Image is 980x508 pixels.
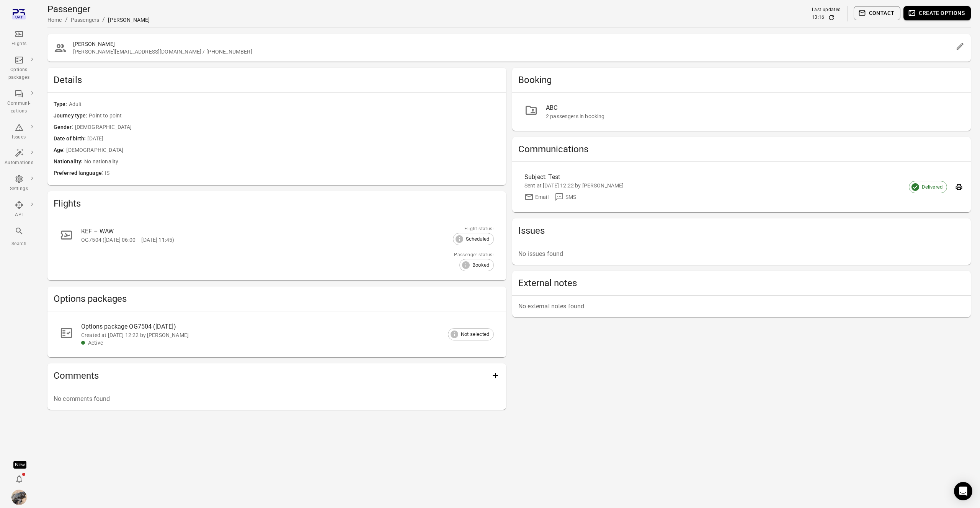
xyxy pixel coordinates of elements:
[524,182,946,189] div: Sent at [DATE] 12:22 by [PERSON_NAME]
[81,236,450,244] div: OG7504 ([DATE] 06:00 – [DATE] 11:45)
[105,169,500,177] span: IS
[454,251,494,259] div: Passenger status:
[65,15,68,24] li: /
[2,224,36,250] button: Search
[462,235,493,243] span: Scheduled
[518,225,965,237] h2: Issues
[73,40,952,48] h2: [PERSON_NAME]
[5,185,33,193] div: Settings
[69,100,500,109] span: Adult
[2,53,36,84] a: Options packages
[5,66,33,81] div: Options packages
[54,123,75,132] span: Gender
[518,302,965,311] p: No external notes found
[47,15,150,24] nav: Breadcrumbs
[11,490,27,505] img: images
[54,370,488,382] h2: Comments
[5,134,33,141] div: Issues
[953,181,965,193] button: Export email to PDF
[518,168,965,206] a: Subject: TestSent at [DATE] 12:22 by [PERSON_NAME]EmailSMS
[918,183,947,191] span: Delivered
[2,27,36,50] a: Flights
[47,3,150,15] h1: Passenger
[81,331,482,339] div: Created at [DATE] 12:22 by [PERSON_NAME]
[468,261,493,269] span: Booked
[54,158,84,166] span: Nationality
[54,100,69,109] span: Type
[903,6,971,20] button: Create options
[518,99,965,125] a: ABC2 passengers in booking
[54,394,500,404] p: No comments found
[546,103,959,112] div: ABC
[828,14,835,21] button: Refresh data
[518,277,965,289] h2: External notes
[75,123,500,132] span: [DEMOGRAPHIC_DATA]
[457,331,493,338] span: Not selected
[5,100,33,115] div: Communi-cations
[5,240,33,248] div: Search
[71,16,100,24] div: Passengers
[47,17,62,23] a: Home
[2,120,36,143] a: Issues
[102,15,105,24] li: /
[952,39,968,54] button: Edit
[464,225,494,233] div: Flight status:
[54,135,87,143] span: Date of birth
[54,112,89,120] span: Journey type
[518,74,965,86] h2: Booking
[518,249,965,259] p: No issues found
[954,482,972,500] div: Open Intercom Messenger
[535,193,549,201] div: Email
[812,14,825,21] div: 13:16
[54,146,66,155] span: Age
[73,48,952,55] span: [PERSON_NAME][EMAIL_ADDRESS][DOMAIN_NAME] / [PHONE_NUMBER]
[54,169,105,177] span: Preferred language
[2,146,36,169] a: Automations
[54,293,500,305] h2: Options packages
[108,16,150,24] div: [PERSON_NAME]
[8,487,30,508] button: Daníel Benediktsson
[518,143,965,155] h2: Communications
[66,146,500,155] span: [DEMOGRAPHIC_DATA]
[81,227,450,236] div: KEF – WAW
[565,193,576,201] div: SMS
[812,6,841,14] div: Last updated
[81,322,482,331] div: Options package OG7504 ([DATE])
[88,339,482,347] div: Active
[2,198,36,221] a: API
[89,112,500,120] span: Point to point
[2,172,36,195] a: Settings
[2,87,36,117] a: Communi-cations
[13,461,26,469] div: Tooltip anchor
[54,317,500,351] a: Options package OG7504 ([DATE])Created at [DATE] 12:22 by [PERSON_NAME]Active
[54,197,500,210] h2: Flights
[54,74,500,86] h2: Details
[54,222,500,274] a: KEF – WAWOG7504 ([DATE] 06:00 – [DATE] 11:45)Flight status:ScheduledPassenger status:Booked
[5,211,33,219] div: API
[87,135,500,143] span: [DATE]
[84,158,500,166] span: No nationality
[11,471,27,487] button: Notifications
[546,112,959,120] div: 2 passengers in booking
[524,173,841,182] div: Subject: Test
[488,368,503,383] button: Add comment
[854,6,901,20] button: Contact
[5,159,33,167] div: Automations
[5,40,33,48] div: Flights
